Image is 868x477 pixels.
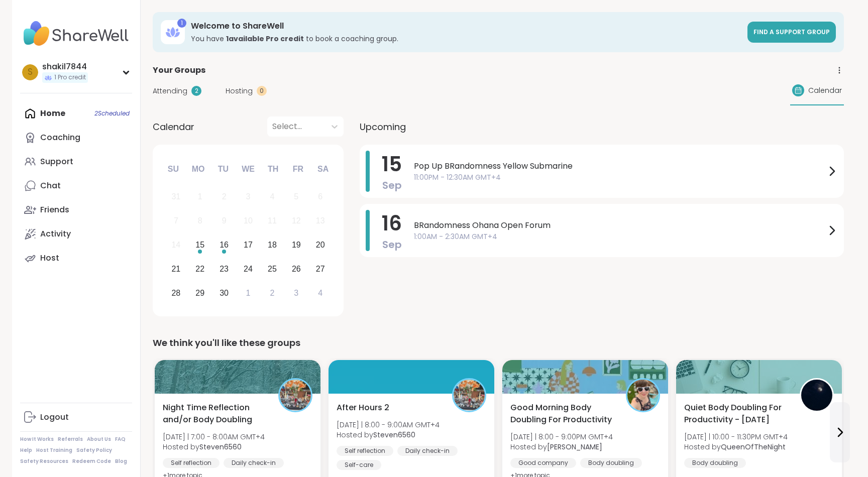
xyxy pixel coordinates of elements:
[54,73,86,82] span: 1 Pro credit
[262,210,283,232] div: Not available Thursday, September 11th, 2025
[414,160,826,172] span: Pop Up BRandomness Yellow Submarine
[164,185,332,305] div: month 2025-09
[382,209,402,237] span: 16
[292,262,301,276] div: 26
[747,22,836,43] a: Find a support group
[285,258,307,280] div: Choose Friday, September 26th, 2025
[224,458,284,468] div: Daily check-in
[226,86,253,96] span: Hosting
[191,86,201,96] div: 2
[222,214,227,227] div: 9
[40,180,61,191] div: Chat
[165,234,187,256] div: Not available Sunday, September 14th, 2025
[40,204,69,215] div: Friends
[153,64,205,76] span: Your Groups
[212,158,234,180] div: Tu
[189,234,211,256] div: Choose Monday, September 15th, 2025
[76,447,112,454] a: Safety Policy
[195,238,204,252] div: 15
[122,133,130,141] iframe: Spotlight
[337,430,440,440] span: Hosted by
[189,210,211,232] div: Not available Monday, September 8th, 2025
[309,234,331,256] div: Choose Saturday, September 20th, 2025
[189,186,211,208] div: Not available Monday, September 1st, 2025
[20,150,132,174] a: Support
[171,286,180,300] div: 28
[220,286,229,300] div: 30
[40,228,71,240] div: Activity
[285,282,307,304] div: Choose Friday, October 3rd, 2025
[191,21,741,32] h3: Welcome to ShareWell
[171,262,180,276] div: 21
[414,172,826,183] span: 11:00PM - 12:30AM GMT+4
[246,190,251,203] div: 3
[20,198,132,222] a: Friends
[580,458,642,468] div: Body doubling
[165,258,187,280] div: Choose Sunday, September 21st, 2025
[337,460,381,470] div: Self-care
[721,442,786,452] b: QueenOfTheNight
[213,282,235,304] div: Choose Tuesday, September 30th, 2025
[153,120,194,134] span: Calendar
[510,432,613,442] span: [DATE] | 8:00 - 9:00PM GMT+4
[163,458,220,468] div: Self reflection
[268,262,277,276] div: 25
[360,120,406,134] span: Upcoming
[382,178,402,192] span: Sep
[547,442,602,452] b: [PERSON_NAME]
[40,132,80,143] div: Coaching
[684,432,788,442] span: [DATE] | 10:00 - 11:30PM GMT+4
[262,186,283,208] div: Not available Thursday, September 4th, 2025
[270,286,274,300] div: 2
[262,282,283,304] div: Choose Thursday, October 2nd, 2025
[20,436,54,443] a: How It Works
[174,214,178,227] div: 7
[189,282,211,304] div: Choose Monday, September 29th, 2025
[237,158,259,180] div: We
[454,380,485,411] img: Steven6560
[20,447,32,454] a: Help
[58,436,83,443] a: Referrals
[162,158,184,180] div: Su
[244,238,253,252] div: 17
[165,186,187,208] div: Not available Sunday, August 31st, 2025
[318,190,322,203] div: 6
[244,262,253,276] div: 24
[20,405,132,429] a: Logout
[312,158,334,180] div: Sa
[627,380,659,411] img: Adrienne_QueenOfTheDawn
[226,34,304,44] b: 1 available Pro credit
[510,458,576,468] div: Good company
[337,402,389,414] span: After Hours 2
[198,214,202,227] div: 8
[382,237,402,252] span: Sep
[257,86,267,96] div: 0
[222,190,227,203] div: 2
[187,158,209,180] div: Mo
[87,436,111,443] a: About Us
[262,158,284,180] div: Th
[268,214,277,227] div: 11
[753,28,830,36] span: Find a support group
[244,214,253,227] div: 10
[309,186,331,208] div: Not available Saturday, September 6th, 2025
[115,458,127,465] a: Blog
[684,442,788,452] span: Hosted by
[414,231,826,242] span: 1:00AM - 2:30AM GMT+4
[20,126,132,150] a: Coaching
[163,402,267,426] span: Night Time Reflection and/or Body Doubling
[20,16,132,51] img: ShareWell Nav Logo
[262,234,283,256] div: Choose Thursday, September 18th, 2025
[191,34,741,44] h3: You have to book a coaching group.
[213,234,235,256] div: Choose Tuesday, September 16th, 2025
[238,210,259,232] div: Not available Wednesday, September 10th, 2025
[42,61,88,72] div: shakil7844
[153,86,187,96] span: Attending
[294,190,298,203] div: 5
[163,432,265,442] span: [DATE] | 7:00 - 8:00AM GMT+4
[280,380,311,411] img: Steven6560
[373,430,415,440] b: Steven6560
[20,174,132,198] a: Chat
[40,412,69,423] div: Logout
[246,286,251,300] div: 1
